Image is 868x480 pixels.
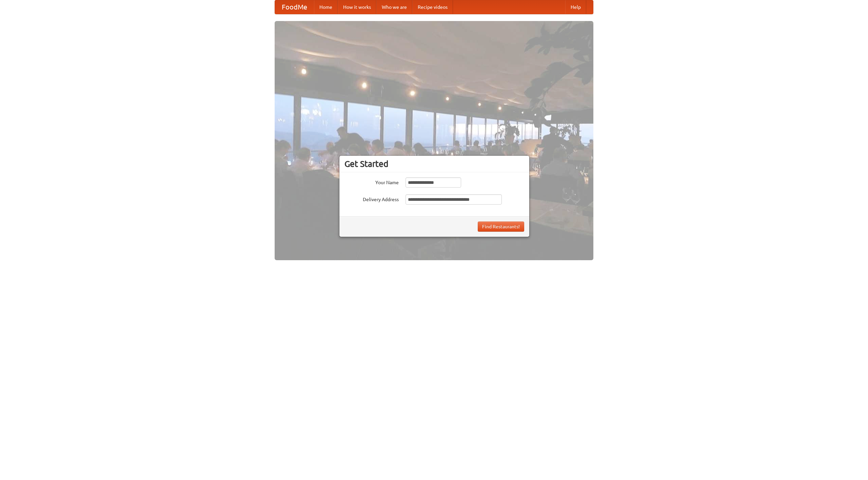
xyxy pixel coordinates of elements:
button: Find Restaurants! [478,222,524,232]
h3: Get Started [344,159,524,169]
a: Who we are [376,0,412,14]
a: FoodMe [275,0,314,14]
label: Delivery Address [344,194,399,203]
a: Home [314,0,338,14]
a: Recipe videos [412,0,453,14]
a: How it works [338,0,376,14]
a: Help [565,0,586,14]
label: Your Name [344,177,399,186]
